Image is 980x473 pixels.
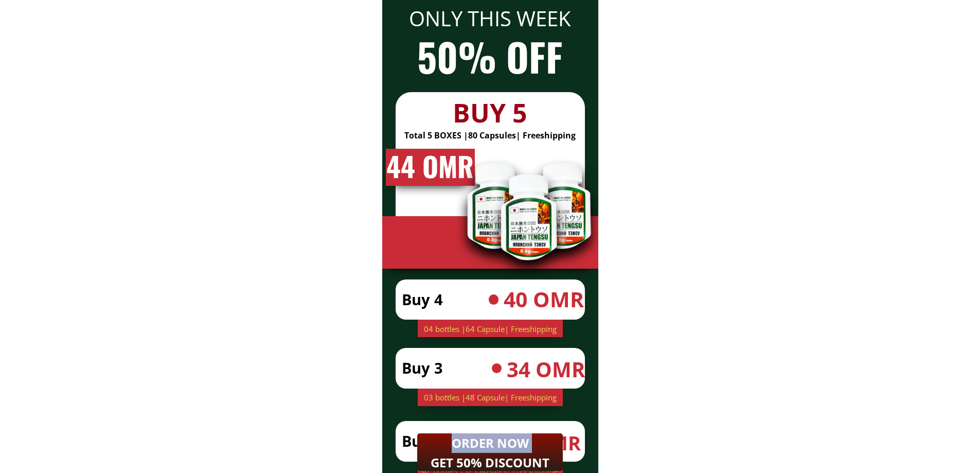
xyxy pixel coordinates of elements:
[417,28,563,85] font: 50% OFF
[453,95,527,130] font: BUY 5
[424,392,557,402] font: 03 bottles |48 Capsule| Freeshipping
[402,358,443,378] font: Buy 3
[452,434,529,451] font: ORDER NOW
[404,130,576,141] font: Total 5 BOXES |80 Capsules| Freeshipping
[424,324,557,334] font: 04 bottles |64 Capsule| Freeshipping
[504,285,584,313] font: 40 OMR
[431,454,549,471] font: GET 50% DISCOUNT
[506,429,581,456] font: 26 OMR
[386,146,474,186] font: 44 OMR
[507,355,585,383] font: 34 OMR
[402,431,443,451] font: Buy 2
[409,4,571,32] font: ONLY THIS WEEK
[402,289,443,309] font: Buy 4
